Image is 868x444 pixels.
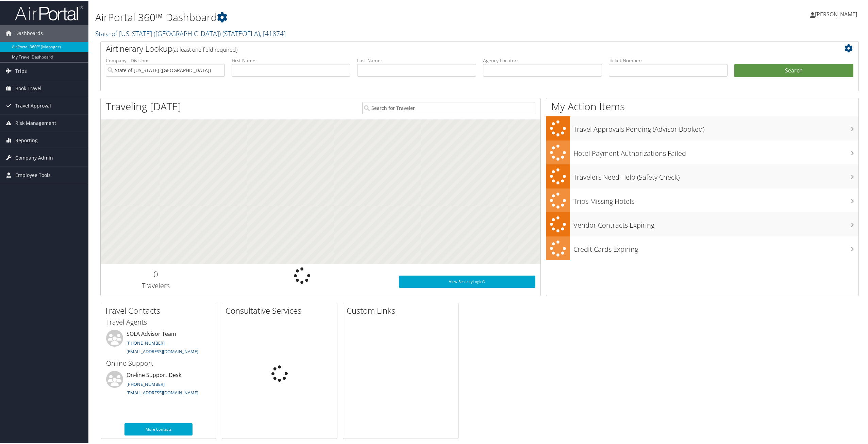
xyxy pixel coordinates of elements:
[15,149,53,166] span: Company Admin
[15,166,51,183] span: Employee Tools
[127,348,198,354] a: [EMAIL_ADDRESS][DOMAIN_NAME]
[106,317,211,326] h3: Travel Agents
[815,10,857,17] span: [PERSON_NAME]
[15,4,83,20] img: airportal-logo.png
[106,42,790,54] h2: Airtinerary Lookup
[172,45,237,53] span: (at least one field required)
[573,120,858,133] h3: Travel Approvals Pending (Advisor Booked)
[357,56,476,63] label: Last Name:
[95,28,286,37] a: State of [US_STATE] ([GEOGRAPHIC_DATA])
[103,329,214,357] li: SOLA Advisor Team
[127,389,198,395] a: [EMAIL_ADDRESS][DOMAIN_NAME]
[226,304,337,316] h2: Consultative Services
[106,280,205,290] h3: Travelers
[546,188,858,212] a: Trips Missing Hotels
[103,370,214,398] li: On-line Support Desk
[546,212,858,236] a: Vendor Contracts Expiring
[399,275,535,287] a: View SecurityLogic®
[546,236,858,260] a: Credit Cards Expiring
[15,131,38,148] span: Reporting
[15,62,27,79] span: Trips
[573,216,858,229] h3: Vendor Contracts Expiring
[222,28,260,37] span: ( STATEOFLA )
[106,56,225,63] label: Company - Division:
[483,56,602,63] label: Agency Locator:
[810,3,864,24] a: [PERSON_NAME]
[106,268,205,279] h2: 0
[260,28,286,37] span: , [ 41874 ]
[546,140,858,164] a: Hotel Payment Authorizations Failed
[127,380,165,387] a: [PHONE_NUMBER]
[232,56,351,63] label: First Name:
[124,423,193,435] a: More Contacts
[546,99,858,113] h1: My Action Items
[734,63,853,77] button: Search
[15,79,41,96] span: Book Travel
[15,114,56,131] span: Risk Management
[573,193,858,205] h3: Trips Missing Hotels
[573,168,858,181] h3: Travelers Need Help (Safety Check)
[95,10,608,24] h1: AirPortal 360™ Dashboard
[609,56,728,63] label: Ticket Number:
[106,358,211,367] h3: Online Support
[546,164,858,188] a: Travelers Need Help (Safety Check)
[573,241,858,253] h3: Credit Cards Expiring
[573,145,858,158] h3: Hotel Payment Authorizations Failed
[15,24,43,41] span: Dashboards
[362,101,535,114] input: Search for Traveler
[104,304,216,316] h2: Travel Contacts
[347,304,458,316] h2: Custom Links
[546,116,858,140] a: Travel Approvals Pending (Advisor Booked)
[106,99,181,113] h1: Traveling [DATE]
[15,97,51,114] span: Travel Approval
[127,339,165,345] a: [PHONE_NUMBER]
